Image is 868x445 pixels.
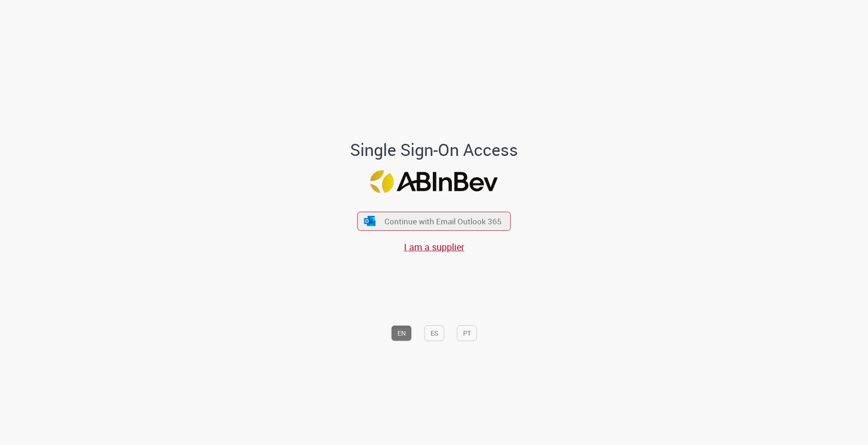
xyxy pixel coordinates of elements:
img: Logo ABInBev [370,170,498,193]
a: I am a supplier [404,241,464,253]
button: PT [457,325,477,341]
button: ES [424,325,444,341]
h1: Single Sign-On Access [305,141,563,159]
button: ícone Azure/Microsoft 360 Continue with Email Outlook 365 [357,212,511,231]
button: EN [391,325,412,341]
img: ícone Azure/Microsoft 360 [363,216,376,226]
span: Continue with Email Outlook 365 [384,216,502,227]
